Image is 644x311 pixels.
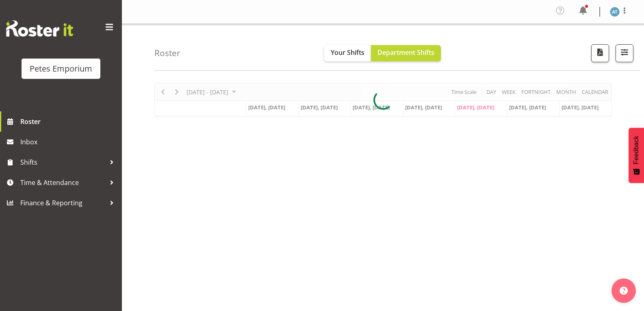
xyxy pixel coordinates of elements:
button: Feedback - Show survey [629,128,644,183]
button: Your Shifts [324,45,371,61]
img: alex-micheal-taniwha5364.jpg [610,7,620,17]
span: Department Shifts [377,48,434,57]
span: Inbox [20,136,118,148]
span: Your Shifts [331,48,364,57]
button: Download a PDF of the roster according to the set date range. [591,44,609,62]
button: Department Shifts [371,45,441,61]
button: Filter Shifts [616,44,633,62]
h4: Roster [154,48,180,58]
span: Roster [20,115,118,128]
img: help-xxl-2.png [620,287,628,295]
img: Rosterit website logo [6,20,73,37]
span: Feedback [633,136,640,164]
span: Shifts [20,156,106,168]
span: Time & Attendance [20,176,106,189]
span: Finance & Reporting [20,197,106,209]
div: Petes Emporium [30,63,92,75]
